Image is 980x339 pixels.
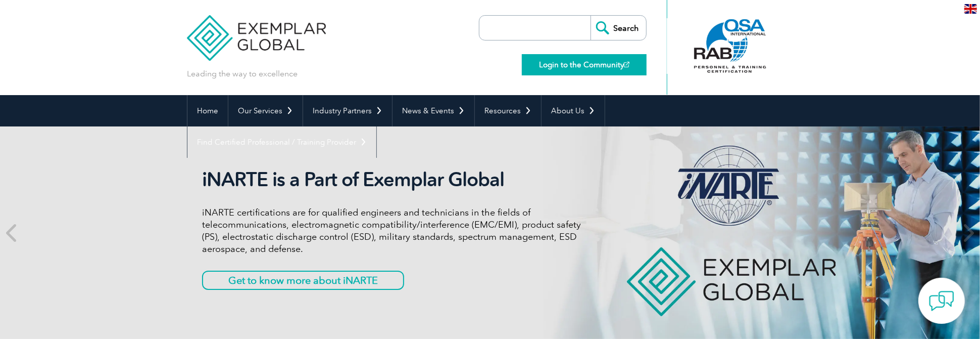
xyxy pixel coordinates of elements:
[202,206,581,255] p: iNARTE certifications are for qualified engineers and technicians in the fields of telecommunicat...
[187,126,376,158] a: Find Certified Professional / Training Provider
[624,62,629,67] img: open_square.png
[475,95,541,126] a: Resources
[228,95,303,126] a: Our Services
[929,288,954,314] img: contact-chat.png
[522,54,647,75] a: Login to the Community
[964,4,977,14] img: en
[202,271,404,290] a: Get to know more about iNARTE
[187,95,228,126] a: Home
[393,95,474,126] a: News & Events
[187,68,298,79] p: Leading the way to excellence
[202,168,581,191] h2: iNARTE is a Part of Exemplar Global
[542,95,605,126] a: About Us
[591,16,646,40] input: Search
[303,95,392,126] a: Industry Partners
